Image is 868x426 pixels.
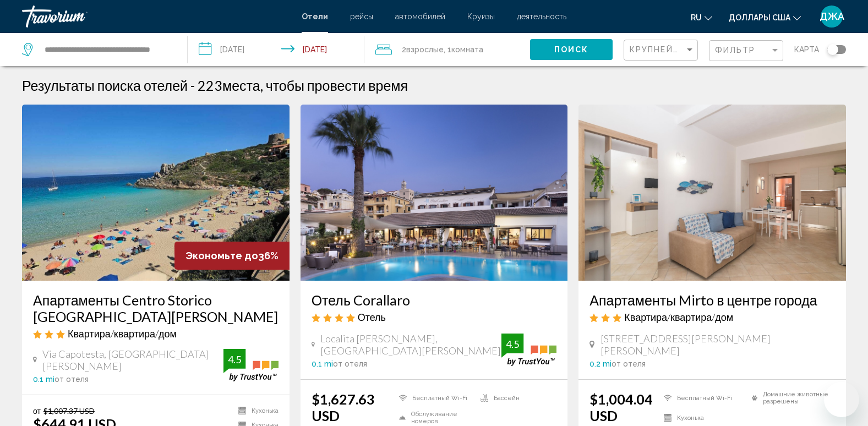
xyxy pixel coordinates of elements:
[715,46,756,54] span: Фильтр
[223,349,279,381] img: trustyou-badge.svg
[364,33,530,66] button: Путешественники: 2 взрослых, 0 детей
[554,46,589,54] span: Поиск
[630,45,761,54] span: Крупнейшие сбережения
[22,6,291,28] a: Травориум
[223,353,245,366] div: 4.5
[358,311,386,323] span: Отель
[677,414,704,422] font: Кухонька
[589,359,612,368] span: 0.2 mi
[312,391,375,424] ins: $1,627.63 USD
[709,40,783,62] button: Фильтр
[494,395,520,402] font: Бассейн
[763,391,835,405] font: Домашние животные разрешены
[198,77,408,94] h2: 223
[190,77,195,94] span: -
[33,406,41,416] span: от
[677,395,732,402] font: Бесплатный Wi-Fi
[395,12,445,21] a: автомобилей
[54,375,89,384] span: от отеля
[350,12,373,21] a: рейсы
[691,13,702,22] span: ru
[43,406,95,416] del: $1,007.37 USD
[312,292,557,308] a: Отель Corallaro
[222,77,408,94] span: места, чтобы провести время
[22,105,290,281] img: Изображение отеля
[412,395,467,402] font: Бесплатный Wi-Fi
[624,311,733,323] span: Квартира/квартира/дом
[411,411,475,425] font: Обслуживание номеров
[312,311,557,323] div: Отель 4 звезды
[600,332,835,357] span: [STREET_ADDRESS][PERSON_NAME][PERSON_NAME]
[33,375,54,384] span: 0.1 mi
[589,391,653,424] ins: $1,004.04 USD
[820,11,844,22] span: ДЖА
[174,242,290,270] div: 36%
[729,9,801,25] button: Изменить валюту
[252,407,279,414] font: Кухонька
[517,12,566,21] a: деятельность
[301,105,568,281] img: Изображение отеля
[501,337,523,351] div: 4.5
[578,105,846,281] img: Изображение отеля
[824,382,859,417] iframe: Кнопка запуска окна обмена сообщениями
[185,250,258,261] span: Экономьте до
[467,12,495,21] a: Круизы
[68,327,177,340] span: Квартира/квартира/дом
[320,332,502,357] span: Localita [PERSON_NAME], [GEOGRAPHIC_DATA][PERSON_NAME]
[444,45,451,54] font: , 1
[612,359,646,368] span: от отеля
[188,33,364,66] button: Дата заезда: Sep 17, 2025 Дата выезда: Sep 24, 2025
[22,77,188,94] h1: Результаты поиска отелей
[589,292,835,308] a: Апартаменты Mirto в центре города
[333,359,367,368] span: от отеля
[33,327,279,340] div: Апартаменты 3 звезды
[819,45,846,54] button: Переключить карту
[691,9,712,25] button: Изменение языка
[729,13,790,22] span: Доллары США
[402,45,406,54] font: 2
[530,39,613,59] button: Поиск
[589,311,835,323] div: Апартаменты 3 звезды
[312,359,333,368] span: 0.1 mi
[630,46,695,55] mat-select: Сортировать по
[33,292,279,325] a: Апартаменты Centro Storico [GEOGRAPHIC_DATA][PERSON_NAME]
[451,45,483,54] span: Комната
[302,12,328,21] a: Отели
[42,348,223,372] span: Via Capotesta, [GEOGRAPHIC_DATA][PERSON_NAME]
[501,334,556,366] img: trustyou-badge.svg
[794,42,819,57] span: карта
[817,5,846,28] button: Пользовательское меню
[406,45,444,54] span: Взрослые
